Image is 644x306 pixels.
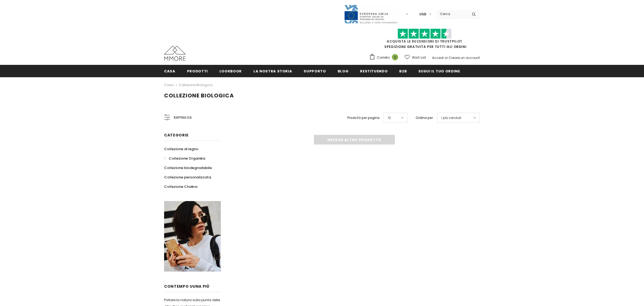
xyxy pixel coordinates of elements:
[405,53,426,62] a: Wish List
[360,65,388,77] a: Restituendo
[432,55,444,60] a: Accedi
[399,65,407,77] a: B2B
[164,173,211,182] a: Collezione personalizzata
[164,92,234,99] span: Collezione biologica
[164,65,175,77] a: Casa
[164,154,205,163] a: Collezione Organika
[164,146,198,152] span: Collezione di legno
[418,69,460,74] span: Segui il tuo ordine
[164,175,211,180] span: Collezione personalizzata
[416,115,433,121] label: Ordina per
[164,182,197,191] a: Collezione Chakra
[377,55,390,60] span: Carrello
[164,284,209,289] span: contempo uUna più
[419,12,426,17] span: USD
[418,65,460,77] a: Segui il tuo ordine
[369,54,401,62] a: Carrello 0
[187,65,208,77] a: Prodotti
[344,4,398,24] img: Javni Razpis
[164,132,188,138] span: Categorie
[388,115,391,121] span: 12
[253,69,292,74] span: La nostra storia
[398,29,452,39] img: Fidati di Pilot Stars
[219,69,242,74] span: Lookbook
[387,39,462,44] a: Acquista le recensioni di TrustPilot
[164,82,174,88] a: Casa
[412,55,426,60] span: Wish List
[437,10,468,18] input: Search Site
[164,184,197,189] span: Collezione Chakra
[338,65,349,77] a: Blog
[253,65,292,77] a: La nostra storia
[360,69,388,74] span: Restituendo
[179,83,212,87] a: Collezione biologica
[164,144,198,154] a: Collezione di legno
[164,46,186,61] img: Casi MMORE
[399,69,407,74] span: B2B
[187,69,208,74] span: Prodotti
[392,54,398,60] span: 0
[338,69,349,74] span: Blog
[219,65,242,77] a: Lookbook
[449,55,480,60] a: Creare un account
[347,115,379,121] label: Prodotti per pagina
[169,156,205,161] span: Collezione Organika
[304,65,326,77] a: supporto
[304,69,326,74] span: supporto
[164,165,212,170] span: Collezione biodegradabile
[344,12,398,16] a: Javni Razpis
[164,163,212,173] a: Collezione biodegradabile
[174,115,192,121] span: Raffina da
[441,115,461,121] span: I più venduti
[369,31,480,49] span: SPEDIZIONE GRATUITA PER TUTTI GLI ORDINI
[445,55,448,60] span: or
[164,69,175,74] span: Casa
